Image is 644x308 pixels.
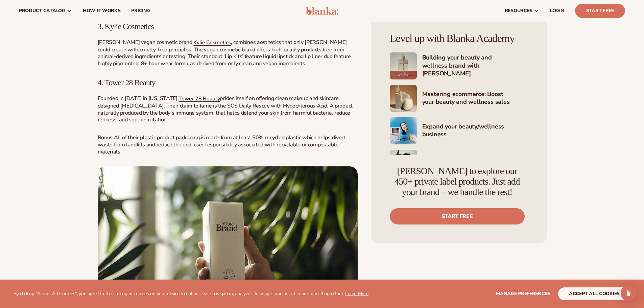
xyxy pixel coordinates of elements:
button: accept all cookies [558,287,630,300]
span: pricing [131,8,150,14]
img: Shopify Image 5 [390,150,417,177]
button: Manage preferences [496,287,550,300]
h4: [PERSON_NAME] to explore our 450+ private label products. Just add your brand – we handle the rest! [390,166,525,197]
h4: Level up with Blanka Academy [390,32,528,44]
div: Open Intercom Messenger [621,285,637,301]
a: Shopify Image 3 Mastering ecommerce: Boost your beauty and wellness sales [390,85,528,112]
p: By clicking "Accept All Cookies", you agree to the storing of cookies on your device to enhance s... [14,291,368,297]
a: Start free [390,208,525,224]
span: Manage preferences [496,290,550,297]
span: LOGIN [550,8,564,14]
h4: Expand your beauty/wellness business [422,123,528,139]
span: 4. Tower 28 Beauty [98,78,156,87]
a: Shopify Image 4 Expand your beauty/wellness business [390,117,528,144]
a: Kylie Cosmetics [193,39,231,46]
img: Shopify Image 4 [390,117,417,144]
span: 3. Kylie Cosmetics [98,22,154,31]
img: Shopify Image 3 [390,85,417,112]
span: , combines aesthetics that only [PERSON_NAME] could create with cruelty-free principles. The vega... [98,39,351,67]
span: Bonus: [98,134,114,141]
a: Learn More [345,290,368,297]
a: Start Free [575,4,625,18]
a: Shopify Image 5 Marketing your beauty and wellness brand 101 [390,150,528,177]
span: How It Works [83,8,121,14]
a: Shopify Image 2 Building your beauty and wellness brand with [PERSON_NAME] [390,52,528,79]
img: Shopify Image 2 [390,52,417,79]
span: Founded in [DATE] in [US_STATE], [98,95,179,102]
img: logo [306,7,338,15]
h4: Mastering ecommerce: Boost your beauty and wellness sales [422,90,528,107]
span: All of their plastic product packaging is made from at least 50% recycled plastic which helps div... [98,134,345,156]
span: prides itself on offering clean makeup and skincare designed [MEDICAL_DATA]. Their claim to fame ... [98,95,353,123]
a: Tower 28 Beauty [178,95,220,102]
span: resources [505,8,532,14]
span: product catalog [19,8,65,14]
span: [PERSON_NAME] vegan cosmetic brand, [98,39,194,46]
h4: Building your beauty and wellness brand with [PERSON_NAME] [422,54,528,78]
